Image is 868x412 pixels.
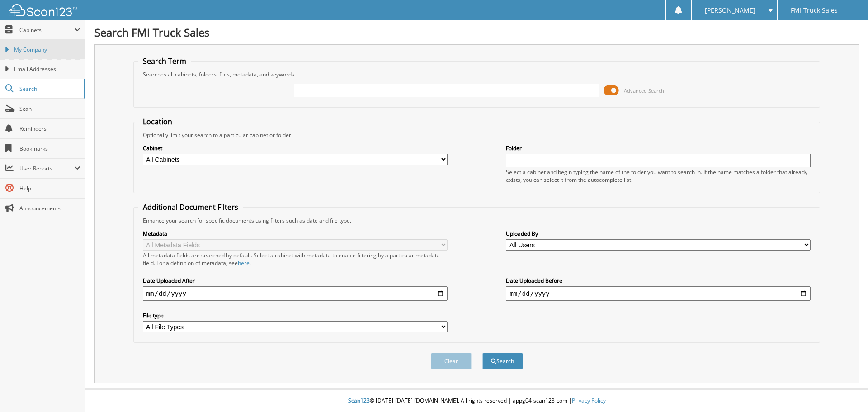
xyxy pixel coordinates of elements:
[143,277,448,284] label: Date Uploaded After
[348,397,370,404] span: Scan123
[14,65,80,73] span: Email Addresses
[19,165,74,172] span: User Reports
[506,230,811,237] label: Uploaded By
[506,144,811,152] label: Folder
[19,26,74,34] span: Cabinets
[19,145,80,152] span: Bookmarks
[506,277,811,284] label: Date Uploaded Before
[705,8,755,13] span: [PERSON_NAME]
[19,185,80,192] span: Help
[143,144,448,152] label: Cabinet
[9,4,77,16] img: scan123-logo-white.svg
[138,202,243,212] legend: Additional Document Filters
[238,259,250,267] a: here
[138,56,191,66] legend: Search Term
[791,8,838,13] span: FMI Truck Sales
[19,125,80,133] span: Reminders
[94,25,859,40] h1: Search FMI Truck Sales
[823,369,868,412] iframe: Chat Widget
[506,168,811,184] div: Select a cabinet and begin typing the name of the folder you want to search in. If the name match...
[431,353,472,369] button: Clear
[19,204,80,212] span: Announcements
[138,217,816,224] div: Enhance your search for specific documents using filters such as date and file type.
[572,397,606,404] a: Privacy Policy
[19,85,79,93] span: Search
[85,390,868,412] div: © [DATE]-[DATE] [DOMAIN_NAME]. All rights reserved | appg04-scan123-com |
[138,131,816,139] div: Optionally limit your search to a particular cabinet or folder
[14,46,80,54] span: My Company
[138,117,177,127] legend: Location
[138,71,816,78] div: Searches all cabinets, folders, files, metadata, and keywords
[143,251,448,267] div: All metadata fields are searched by default. Select a cabinet with metadata to enable filtering b...
[143,312,448,319] label: File type
[482,353,523,369] button: Search
[143,230,448,237] label: Metadata
[143,286,448,301] input: start
[624,87,664,94] span: Advanced Search
[19,105,80,113] span: Scan
[506,286,811,301] input: end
